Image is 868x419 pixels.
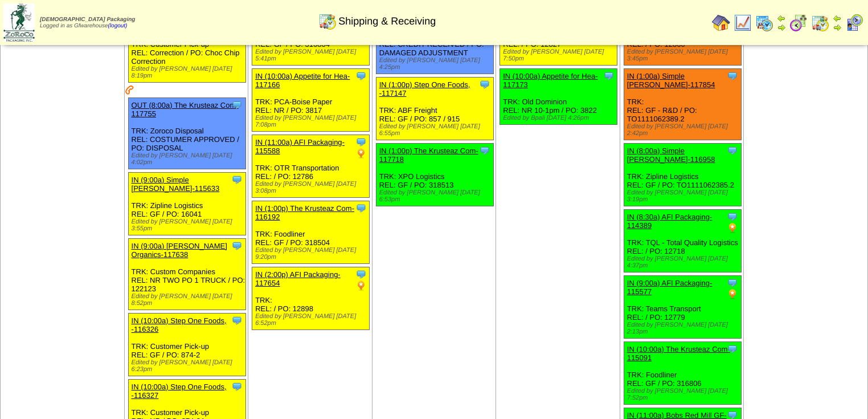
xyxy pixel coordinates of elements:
img: Tooltip [727,70,738,82]
div: TRK: Zoroco Disposal REL: COSTUMER APPROVED / PO: DISPOSAL [128,98,245,169]
img: Tooltip [231,99,243,111]
div: TRK: XPO Logistics REL: GF / PO: 318513 [376,144,493,206]
div: TRK: OTR Transportation REL: / PO: 12786 [252,135,370,198]
img: Tooltip [231,240,243,251]
img: arrowright.gif [833,23,842,32]
div: Edited by [PERSON_NAME] [DATE] 3:45pm [627,48,741,62]
img: home.gif [712,14,730,32]
div: Edited by [PERSON_NAME] [DATE] 7:08pm [255,115,369,128]
img: Tooltip [355,70,367,82]
img: zoroco-logo-small.webp [3,3,35,42]
a: (logout) [108,23,128,29]
div: TRK: Foodliner REL: GF / PO: 316806 [624,342,741,405]
span: Logged in as Gfwarehouse [40,17,135,29]
div: TRK: Teams Transport REL: / PO: 12779 [624,276,741,339]
img: Tooltip [355,202,367,214]
span: [DEMOGRAPHIC_DATA] Packaging [40,17,135,23]
a: IN (1:00p) Step One Foods, -117147 [379,80,470,97]
a: IN (9:00a) [PERSON_NAME] Organics-117638 [132,242,227,259]
div: Edited by [PERSON_NAME] [DATE] 7:52pm [627,388,741,401]
a: IN (10:00a) Step One Foods, -116326 [132,316,227,333]
div: TRK: PCA-Boise Paper REL: NR / PO: 3817 [252,69,370,132]
a: IN (8:30a) AFI Packaging-114389 [627,213,713,230]
img: Tooltip [727,343,738,355]
div: TRK: REL: GF - R&D / PO: TO1111062389.2 [624,69,741,140]
img: arrowright.gif [777,23,786,32]
div: Edited by [PERSON_NAME] [DATE] 3:55pm [132,218,245,232]
img: Customer has been contacted and delivery has been arranged [125,86,134,95]
img: Tooltip [603,70,615,82]
img: calendarinout.gif [318,12,337,30]
img: PO [727,288,738,300]
div: Edited by [PERSON_NAME] [DATE] 4:37pm [627,255,741,269]
img: calendarcustomer.gif [845,14,863,32]
img: PO [355,280,367,291]
img: Tooltip [727,145,738,156]
span: Shipping & Receiving [338,15,436,27]
a: IN (10:00a) Step One Foods, -116327 [132,383,227,400]
a: IN (9:00a) Simple [PERSON_NAME]-115633 [132,176,220,193]
a: IN (2:00p) AFI Packaging-117654 [255,270,341,287]
img: Tooltip [231,381,243,392]
div: Edited by [PERSON_NAME] [DATE] 6:53pm [379,189,493,203]
div: TRK: Old Dominion REL: NR 10-1pm / PO: 3822 [500,69,617,125]
img: arrowleft.gif [833,14,842,23]
a: IN (11:00a) AFI Packaging-115588 [255,138,345,155]
img: PO [727,222,738,234]
img: calendarblend.gif [789,14,808,32]
div: Edited by [PERSON_NAME] [DATE] 6:23pm [132,359,245,373]
a: IN (8:00a) Simple [PERSON_NAME]-116958 [627,147,715,164]
img: line_graph.gif [734,14,752,32]
img: calendarprod.gif [755,14,773,32]
img: Tooltip [355,136,367,148]
div: Edited by Bpali [DATE] 4:26pm [503,115,617,121]
a: IN (10:00a) Appetite for Hea-117166 [255,72,350,89]
div: TRK: REL: / PO: 12898 [252,267,370,330]
div: TRK: Zipline Logistics REL: GF / PO: TO1111062385.2 [624,144,741,206]
img: Tooltip [727,277,738,288]
a: OUT (8:00a) The Krusteaz Com-117755 [132,101,239,118]
div: Edited by [PERSON_NAME] [DATE] 9:20pm [255,247,369,261]
a: IN (1:00p) The Krusteaz Com-117718 [379,147,478,164]
div: Edited by [PERSON_NAME] [DATE] 4:25pm [379,57,493,71]
a: IN (9:00a) AFI Packaging-115577 [627,279,713,296]
img: Tooltip [231,315,243,326]
div: Edited by [PERSON_NAME] [DATE] 7:50pm [503,48,617,62]
img: PO [355,148,367,159]
img: Tooltip [231,174,243,185]
img: Tooltip [727,211,738,222]
div: TRK: TQL - Total Quality Logistics REL: / PO: 12718 [624,210,741,272]
div: TRK: Customer Pick-up REL: GF / PO: 874-2 [128,314,245,376]
div: Edited by [PERSON_NAME] [DATE] 6:52pm [255,313,369,327]
a: IN (1:00a) Simple [PERSON_NAME]-117854 [627,72,715,89]
img: Tooltip [479,79,490,90]
div: TRK: Zipline Logistics REL: GF / PO: 16041 [128,173,245,235]
div: Edited by [PERSON_NAME] [DATE] 5:41pm [255,48,369,62]
div: Edited by [PERSON_NAME] [DATE] 3:08pm [255,181,369,194]
a: IN (10:00a) The Krusteaz Com-115091 [627,345,730,362]
div: Edited by [PERSON_NAME] [DATE] 6:55pm [379,123,493,137]
div: Edited by [PERSON_NAME] [DATE] 2:13pm [627,322,741,335]
img: calendarinout.gif [811,14,829,32]
div: Edited by [PERSON_NAME] [DATE] 2:42pm [627,123,741,137]
div: Edited by [PERSON_NAME] [DATE] 8:52pm [132,293,245,307]
img: Tooltip [355,269,367,280]
div: Edited by [PERSON_NAME] [DATE] 3:19pm [627,189,741,203]
div: Edited by [PERSON_NAME] [DATE] 4:02pm [132,152,245,166]
div: TRK: Foodliner REL: GF / PO: 318504 [252,201,370,264]
img: arrowleft.gif [777,14,786,23]
div: TRK: ABF Freight REL: GF / PO: 857 / 915 [376,78,493,140]
img: Tooltip [479,145,490,156]
a: IN (1:00p) The Krusteaz Com-116192 [255,204,354,221]
div: Edited by [PERSON_NAME] [DATE] 8:19pm [132,66,245,79]
a: IN (10:00a) Appetite for Hea-117173 [503,72,597,89]
div: TRK: Custom Companies REL: NR TWO PO 1 TRUCK / PO: 122123 [128,239,245,310]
